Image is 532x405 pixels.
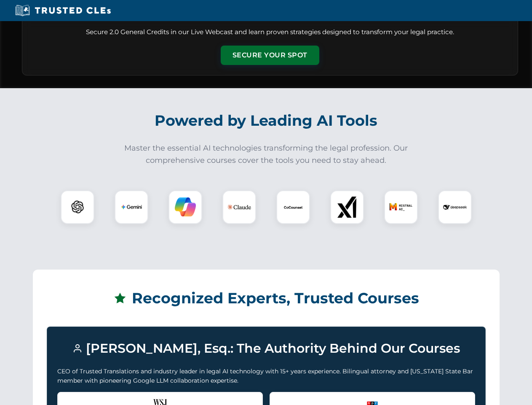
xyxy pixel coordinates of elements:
img: Mistral AI Logo [389,195,413,219]
img: Copilot Logo [175,197,196,218]
img: Gemini Logo [121,197,142,218]
div: DeepSeek [438,190,472,224]
div: Gemini [115,190,148,224]
p: Master the essential AI technologies transforming the legal profession. Our comprehensive courses... [119,142,414,167]
p: Secure 2.0 General Credits in our Live Webcast and learn proven strategies designed to transform ... [32,27,508,37]
h3: [PERSON_NAME], Esq.: The Authority Behind Our Courses [57,337,475,360]
img: DeepSeek Logo [443,195,467,219]
div: ChatGPT [61,190,94,224]
img: CoCounsel Logo [283,197,304,218]
h2: Recognized Experts, Trusted Courses [47,283,486,313]
img: Claude Logo [227,195,251,219]
h2: Powered by Leading AI Tools [33,106,500,135]
div: Mistral AI [384,190,418,224]
div: Copilot [168,190,202,224]
div: Claude [222,190,256,224]
p: CEO of Trusted Translations and industry leader in legal AI technology with 15+ years experience.... [57,367,475,386]
div: xAI [330,190,364,224]
button: Secure Your Spot [221,46,319,65]
img: ChatGPT Logo [65,195,90,219]
div: CoCounsel [276,190,310,224]
img: xAI Logo [337,197,358,218]
img: Trusted CLEs [13,4,113,17]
